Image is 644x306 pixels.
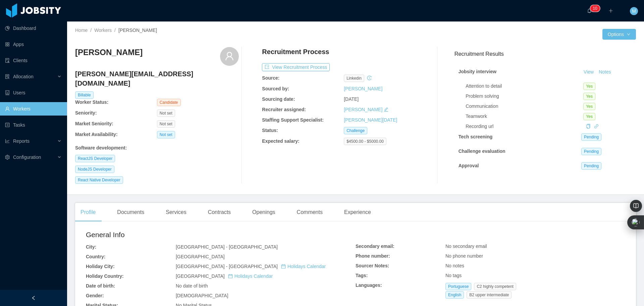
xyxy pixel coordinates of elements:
[75,69,239,88] h4: [PERSON_NAME][EMAIL_ADDRESS][DOMAIN_NAME]
[581,69,596,75] a: View
[247,203,281,222] div: Openings
[459,148,505,154] strong: Challenge evaluation
[344,75,364,82] span: linkedin
[356,263,389,268] b: Sourcer Notes:
[466,93,583,100] div: Problem solving
[262,138,299,144] b: Expected salary:
[225,51,234,61] i: icon: user
[5,54,62,67] a: icon: auditClients
[281,264,286,269] i: icon: calendar
[466,123,583,130] div: Recording url
[586,123,591,130] div: Copy
[262,107,306,112] b: Recruiter assigned:
[291,203,328,222] div: Comments
[344,117,397,123] a: [PERSON_NAME][DATE]
[75,28,88,33] a: Home
[466,83,583,90] div: Attention to detail
[466,103,583,110] div: Communication
[5,139,10,143] i: icon: line-chart
[13,138,30,144] span: Reports
[75,203,101,222] div: Profile
[228,273,273,279] a: icon: calendarHolidays Calendar
[344,107,382,112] a: [PERSON_NAME]
[176,254,225,259] span: [GEOGRAPHIC_DATA]
[157,131,175,138] span: Not set
[86,244,96,250] b: City:
[581,148,601,155] span: Pending
[459,134,493,139] strong: Tech screening
[5,21,62,35] a: icon: pie-chartDashboard
[583,93,595,100] span: Yes
[114,28,116,33] span: /
[5,155,10,160] i: icon: setting
[94,28,112,33] a: Workers
[262,96,295,102] b: Sourcing date:
[339,203,376,222] div: Experience
[590,5,600,12] sup: 10
[445,283,471,290] span: Portuguese
[157,120,175,128] span: Not set
[608,8,613,13] i: icon: plus
[176,293,228,298] span: [DEMOGRAPHIC_DATA]
[262,86,289,91] b: Sourced by:
[466,113,583,120] div: Teamwork
[281,264,326,269] a: icon: calendarHolidays Calendar
[445,244,487,249] span: No secondary email
[228,274,233,278] i: icon: calendar
[157,99,181,106] span: Candidate
[356,244,394,249] b: Secondary email:
[356,273,368,278] b: Tags:
[160,203,192,222] div: Services
[262,63,330,71] button: icon: exportView Recruitment Process
[454,50,636,58] h3: Recruitment Results
[262,64,330,70] a: icon: exportView Recruitment Process
[262,75,279,81] b: Source:
[583,83,595,90] span: Yes
[344,96,359,102] span: [DATE]
[86,254,105,259] b: Country:
[594,124,599,129] a: icon: link
[176,244,278,250] span: [GEOGRAPHIC_DATA] - [GEOGRAPHIC_DATA]
[86,264,115,269] b: Holiday City:
[445,263,464,268] span: No notes
[356,282,382,288] b: Languages:
[75,47,143,58] h3: [PERSON_NAME]
[75,155,115,162] span: ReactJS Developer
[75,176,123,184] span: React Native Developer
[112,203,150,222] div: Documents
[75,166,114,173] span: NodeJS Developer
[583,103,595,110] span: Yes
[344,86,382,91] a: [PERSON_NAME]
[356,253,390,259] b: Phone number:
[5,38,62,51] a: icon: appstoreApps
[262,47,329,56] h4: Recruitment Process
[90,28,92,33] span: /
[587,8,592,13] i: icon: bell
[86,283,115,289] b: Date of birth:
[118,28,157,33] span: [PERSON_NAME]
[474,283,516,290] span: C2 highly competent
[75,121,113,126] b: Market Seniority:
[5,118,62,132] a: icon: profileTasks
[5,86,62,99] a: icon: robotUsers
[176,283,208,289] span: No date of birth
[445,253,483,259] span: No phone number
[262,128,278,133] b: Status:
[86,229,356,240] h2: General Info
[13,74,34,79] span: Allocation
[595,5,597,12] p: 0
[593,5,595,12] p: 1
[586,124,591,129] i: icon: copy
[445,272,625,279] div: No tags
[86,273,124,279] b: Holiday Country:
[445,291,464,299] span: English
[5,102,62,116] a: icon: userWorkers
[176,273,273,279] span: [GEOGRAPHIC_DATA]
[583,113,595,120] span: Yes
[86,293,104,298] b: Gender:
[467,291,512,299] span: B2 upper intermediate
[344,138,386,145] span: $4500.00 - $5000.00
[5,74,10,79] i: icon: solution
[203,203,236,222] div: Contracts
[75,110,97,116] b: Seniority:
